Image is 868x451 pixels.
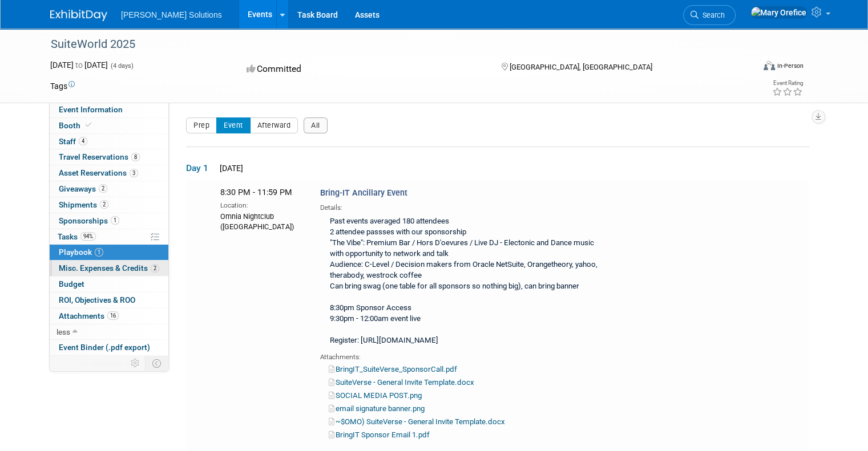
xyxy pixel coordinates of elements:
div: Event Format [692,59,804,76]
a: Tasks94% [50,229,168,245]
a: BringIT Sponsor Email 1.pdf [329,430,430,439]
a: BringIT_SuiteVerse_SponsorCall.pdf [329,365,457,373]
span: Event Information [59,105,123,114]
td: Tags [50,80,75,92]
span: Shipments [59,200,108,209]
span: Sponsorships [59,216,119,225]
a: Attachments16 [50,308,168,324]
span: 94% [80,232,96,241]
a: Asset Reservations3 [50,165,168,181]
span: ROI, Objectives & ROO [59,295,135,304]
span: 4 [79,137,87,145]
div: Event Rating [772,80,803,86]
span: Budget [59,279,84,289]
a: Sponsorships1 [50,213,168,229]
a: Travel Reservations8 [50,149,168,165]
span: 2 [99,184,107,193]
a: Misc. Expenses & Credits2 [50,261,168,276]
button: Afterward [250,117,298,133]
span: Search [699,11,725,19]
span: [GEOGRAPHIC_DATA], [GEOGRAPHIC_DATA] [510,63,652,71]
button: Event [216,117,251,133]
span: 3 [130,169,138,177]
span: [DATE] [216,164,243,173]
a: Playbook1 [50,245,168,260]
span: Booth [59,121,94,130]
a: Event Binder (.pdf export) [50,340,168,355]
a: Budget [50,277,168,292]
td: Toggle Event Tabs [146,356,169,371]
td: Personalize Event Tab Strip [126,356,146,371]
a: Booth [50,118,168,133]
a: less [50,324,168,340]
img: Mary Orefice [750,6,807,19]
span: 1 [95,248,103,257]
span: [DATE] [DATE] [50,60,108,70]
span: Day 1 [186,162,215,174]
span: 1 [111,216,119,225]
img: ExhibitDay [50,10,107,21]
span: 16 [107,311,119,320]
button: Prep [186,117,217,133]
span: less [56,327,70,336]
span: 2 [100,200,108,209]
div: Details: [320,200,603,213]
div: Past events averaged 180 attendees 2 attendee passses with our sponsorship "The Vibe": Premium Ba... [320,213,603,351]
a: SuiteVerse - General Invite Template.docx [329,378,474,387]
div: Attachments: [320,351,603,362]
span: to [74,60,84,70]
span: 8:30 PM - 11:59 PM [220,188,292,197]
span: Travel Reservations [59,152,140,161]
div: SuiteWorld 2025 [47,34,740,55]
span: [PERSON_NAME] Solutions [121,10,222,19]
span: 2 [151,264,159,273]
span: Playbook [59,247,103,257]
span: Bring-IT Ancillary Event [320,188,407,198]
span: Tasks [58,232,96,241]
span: Attachments [59,311,119,320]
span: 8 [131,153,140,161]
div: Committed [243,59,483,79]
span: (4 days) [110,62,134,70]
span: Misc. Expenses & Credits [59,263,159,273]
div: Location: [220,199,303,210]
span: Asset Reservations [59,168,138,177]
div: Omnia Nightclub ([GEOGRAPHIC_DATA]) [220,210,303,232]
div: In-Person [777,62,804,70]
a: ~$OMO) SuiteVerse - General Invite Template.docx [329,417,505,426]
a: email signature banner.png [329,404,425,413]
a: Search [683,5,736,25]
span: Staff [59,137,87,146]
a: SOCIAL MEDIA POST.png [329,391,422,400]
button: All [304,117,328,133]
img: Format-Inperson.png [764,61,775,70]
a: Staff4 [50,134,168,149]
span: Event Binder (.pdf export) [59,343,150,352]
a: ROI, Objectives & ROO [50,292,168,308]
span: Giveaways [59,184,107,193]
a: Giveaways2 [50,181,168,197]
i: Booth reservation complete [86,122,91,128]
a: Event Information [50,102,168,117]
a: Shipments2 [50,197,168,213]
